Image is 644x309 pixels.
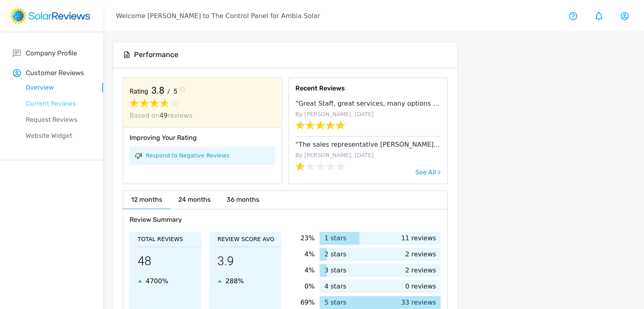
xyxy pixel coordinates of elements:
a: Website Widget [13,128,103,144]
p: 2 reviews [405,250,441,259]
p: Request Reviews [13,115,103,125]
p: Review Score Avg [217,235,281,244]
a: Respond to Negative Reviews [146,151,229,160]
h5: Performance [134,50,178,59]
p: 69% [289,298,315,307]
p: Customer Reviews [26,68,84,78]
p: By [PERSON_NAME], [DATE] [295,110,441,120]
p: Welcome [PERSON_NAME] to The Control Panel for Ambia Solar [116,11,320,21]
p: 11 reviews [401,233,441,243]
span: Rating [130,87,148,96]
h6: 24 months [170,191,219,209]
a: “The sales representative [PERSON_NAME] is a complete liar and conman. He lied directly to us abo... [295,137,441,177]
p: 4700% [146,276,168,286]
p: 0 reviews [405,282,441,291]
span: 5 [170,87,180,96]
p: 2 stars [320,250,347,259]
p: 4% [289,266,315,275]
a: Current Reviews [13,96,103,112]
span: 49 [159,112,167,119]
p: 0% [289,282,315,291]
p: Based on reviews [130,111,275,121]
p: 288% [225,276,244,286]
h6: 12 months [123,191,170,209]
span: 3.8 [148,84,167,96]
h6: 36 months [219,191,267,209]
a: Overview [13,80,103,96]
a: See All > [415,168,441,176]
span: / [167,87,170,96]
p: 3 stars [320,266,347,275]
h6: Review Summary [130,216,441,232]
h6: Improving Your Rating [130,134,275,147]
p: “The sales representative [PERSON_NAME] is a complete liar and conman. He lied directly to us abo... [295,140,441,151]
p: 48 [138,247,201,276]
p: Total Reviews [138,235,201,244]
p: 4 stars [320,282,347,291]
p: “Great Staff, great services, many options to suit everyone. Highly recommended !” [295,99,441,110]
p: 4% [289,250,315,259]
p: 2 reviews [405,266,441,275]
a: Request Reviews [13,112,103,128]
p: 3.9 [217,247,281,276]
p: Website Widget [13,131,103,141]
p: By [PERSON_NAME], [DATE] [295,151,441,161]
p: Current Reviews [13,99,103,108]
p: Company Profile [26,48,77,58]
p: 23% [289,233,315,243]
p: Overview [13,83,103,92]
a: “Great Staff, great services, many options to suit everyone. Highly recommended !”By [PERSON_NAME... [295,96,441,137]
h6: Recent Reviews [295,84,441,96]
